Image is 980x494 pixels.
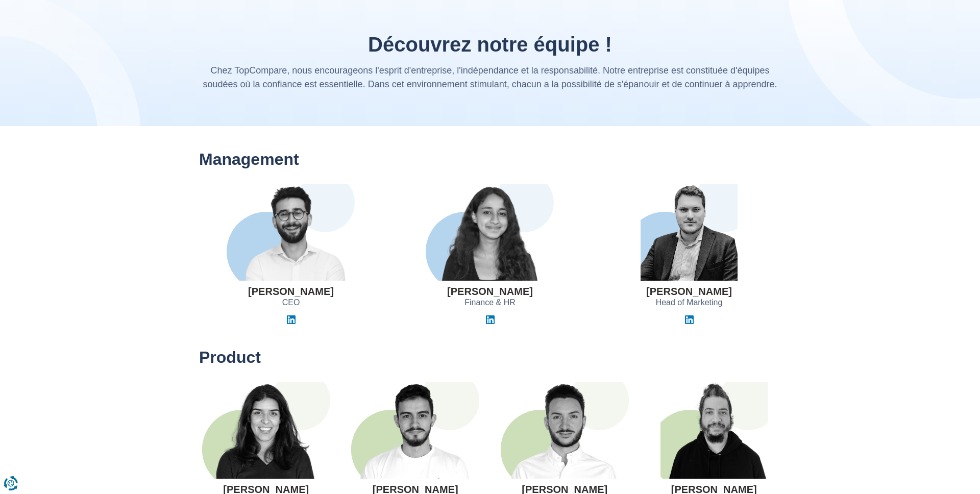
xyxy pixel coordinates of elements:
[287,315,296,324] img: Linkedin Elvedin Vejzovic
[426,184,555,281] img: Jihane El Khyari
[199,64,781,91] p: Chez TopCompare, nous encourageons l'esprit d'entreprise, l'indépendance et la responsabilité. No...
[656,297,723,309] span: Head of Marketing
[282,297,300,309] span: CEO
[685,315,694,324] img: Linkedin Guillaume Georges
[202,382,330,479] img: Beatriz Machado
[447,286,533,297] h3: [PERSON_NAME]
[351,382,479,479] img: Rui Passinhas
[226,184,356,281] img: Elvedin Vejzovic
[199,349,781,366] h2: Product
[248,286,334,297] h3: [PERSON_NAME]
[199,33,781,56] h1: Découvrez notre équipe !
[464,297,516,309] span: Finance & HR
[646,286,732,297] h3: [PERSON_NAME]
[501,382,629,479] img: Jérémy Ferreira De Sousa
[486,315,495,324] img: Linkedin Jihane El Khyari
[660,382,768,479] img: Francisco Leite
[641,184,738,281] img: Guillaume Georges
[199,151,781,168] h2: Management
